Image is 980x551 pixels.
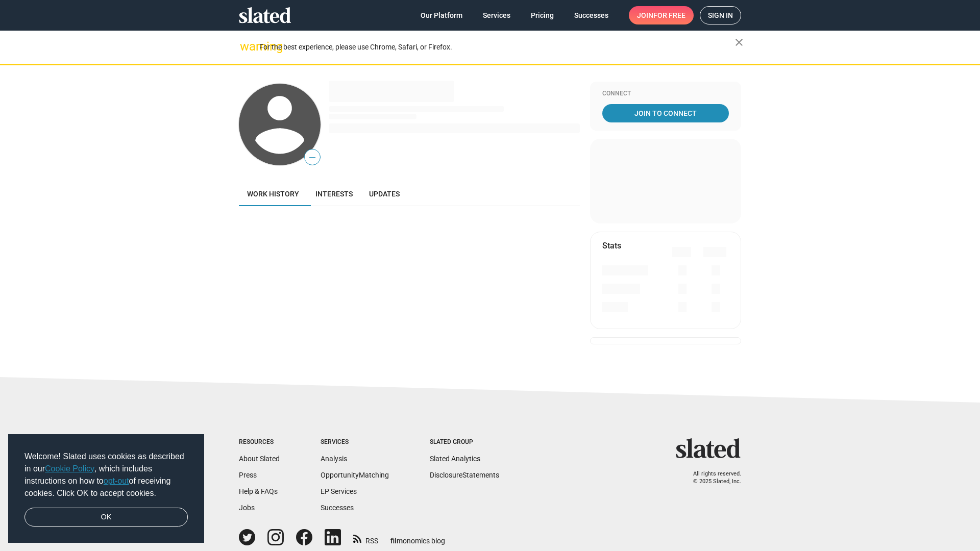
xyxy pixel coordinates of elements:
[45,464,94,473] a: Cookie Policy
[475,6,519,24] a: Services
[239,182,307,206] a: Work history
[361,182,408,206] a: Updates
[8,434,204,543] div: cookieconsent
[369,190,400,198] span: Updates
[315,190,353,198] span: Interests
[239,487,278,495] a: Help & FAQs
[566,6,617,24] a: Successes
[104,477,129,485] a: opt-out
[321,438,389,446] div: Services
[700,6,741,24] a: Sign in
[321,487,357,495] a: EP Services
[240,40,252,53] mat-icon: warning
[390,537,403,545] span: film
[239,455,280,463] a: About Slated
[682,470,741,485] p: All rights reserved. © 2025 Slated, Inc.
[430,455,480,463] a: Slated Analytics
[531,6,554,24] span: Pricing
[602,90,729,98] div: Connect
[321,504,354,512] a: Successes
[653,6,685,24] span: for free
[637,6,685,24] span: Join
[239,504,255,512] a: Jobs
[733,36,745,48] mat-icon: close
[412,6,471,24] a: Our Platform
[305,151,320,164] span: —
[430,438,499,446] div: Slated Group
[239,438,280,446] div: Resources
[353,530,378,546] a: RSS
[602,104,729,122] a: Join To Connect
[24,450,188,499] span: Welcome! Slated uses cookies as described in our , which includes instructions on how to of recei...
[421,6,462,24] span: Our Platform
[307,182,361,206] a: Interests
[523,6,562,24] a: Pricing
[321,471,389,479] a: OpportunityMatching
[239,471,257,479] a: Press
[629,6,694,24] a: Joinfor free
[602,240,621,251] mat-card-title: Stats
[247,190,299,198] span: Work history
[24,508,188,527] a: dismiss cookie message
[430,471,499,479] a: DisclosureStatements
[708,7,733,24] span: Sign in
[574,6,608,24] span: Successes
[259,40,735,54] div: For the best experience, please use Chrome, Safari, or Firefox.
[604,104,727,122] span: Join To Connect
[390,528,445,546] a: filmonomics blog
[483,6,510,24] span: Services
[321,455,347,463] a: Analysis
